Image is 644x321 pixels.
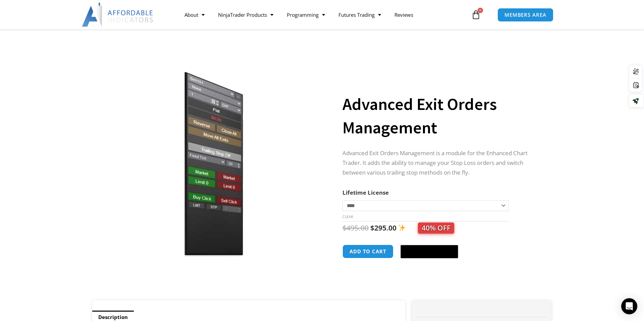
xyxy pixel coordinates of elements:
bdi: 495.00 [342,223,369,233]
span: 0 [478,8,483,13]
img: LogoAI | Affordable Indicators – NinjaTrader [82,3,154,27]
span: $ [342,223,346,233]
button: Buy with GPay [400,245,458,258]
a: MEMBERS AREA [497,8,553,22]
div: Open Intercom Messenger [621,298,637,314]
span: 40% OFF [418,222,454,234]
label: Lifetime License [342,189,389,196]
a: Clear options [342,214,353,219]
a: 0 [461,5,491,24]
iframe: PayPal Message 1 [342,267,538,273]
a: Reviews [388,7,420,22]
img: ✨ [398,224,406,231]
a: Futures Trading [332,7,388,22]
bdi: 295.00 [370,223,396,233]
a: NinjaTrader Products [211,7,280,22]
img: AdvancedStopLossMgmt [102,71,318,257]
span: MEMBERS AREA [504,12,546,17]
a: About [178,7,211,22]
p: Advanced Exit Orders Management is a module for the Enhanced Chart Trader. It adds the ability to... [342,148,538,178]
button: Add to cart [342,245,393,258]
nav: Menu [178,7,470,22]
a: Programming [280,7,332,22]
h1: Advanced Exit Orders Management [342,92,538,139]
span: $ [370,223,374,233]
